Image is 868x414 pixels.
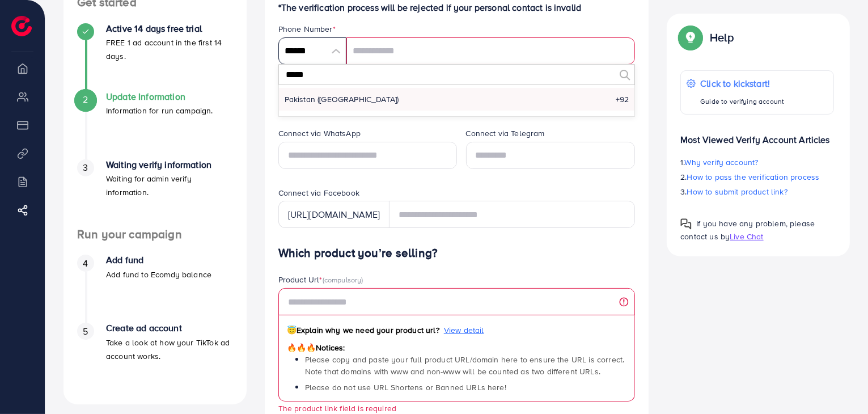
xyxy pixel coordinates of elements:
[106,159,233,170] h4: Waiting verify information
[285,94,399,105] span: Pakistan (‫[GEOGRAPHIC_DATA]‬‎)
[730,231,763,242] span: Live Chat
[278,1,636,14] p: *The verification process will be rejected if your personal contact is invalid
[680,185,834,198] p: 3.
[278,128,361,139] label: Connect via WhatsApp
[106,255,211,265] h4: Add fund
[106,336,233,363] p: Take a look at how your TikTok ad account works.
[11,16,32,36] img: logo
[83,161,88,174] span: 3
[685,157,759,168] span: Why verify account?
[278,403,396,413] small: The product link field is required
[83,257,88,270] span: 4
[63,159,247,227] li: Waiting verify information
[106,172,233,199] p: Waiting for admin verify information.
[278,187,359,198] label: Connect via Facebook
[616,94,629,105] span: +92
[278,23,336,35] label: Phone Number
[680,27,701,48] img: Popup guide
[700,95,784,108] p: Guide to verifying account
[444,324,484,336] span: View detail
[287,324,439,336] span: Explain why we need your product url?
[680,218,815,242] span: If you have any problem, please contact us by
[680,218,692,230] img: Popup guide
[63,227,247,242] h4: Run your campaign
[680,124,834,146] p: Most Viewed Verify Account Articles
[83,93,88,106] span: 2
[106,104,213,117] p: Information for run campaign.
[106,91,213,102] h4: Update Information
[323,274,363,285] span: (compulsory)
[278,274,363,285] label: Product Url
[820,363,859,405] iframe: Chat
[278,246,636,260] h4: Which product you’re selling?
[106,323,233,333] h4: Create ad account
[687,186,787,197] span: How to submit product link?
[63,91,247,159] li: Update Information
[710,31,734,44] p: Help
[106,36,233,63] p: FREE 1 ad account in the first 14 days.
[287,342,345,353] span: Notices:
[63,255,247,323] li: Add fund
[466,128,545,139] label: Connect via Telegram
[83,325,88,338] span: 5
[287,324,297,336] span: 😇
[680,155,834,169] p: 1.
[106,268,211,281] p: Add fund to Ecomdy balance
[63,23,247,91] li: Active 14 days free trial
[305,354,625,377] span: Please copy and paste your full product URL/domain here to ensure the URL is correct. Note that d...
[305,382,506,393] span: Please do not use URL Shortens or Banned URLs here!
[106,23,233,34] h4: Active 14 days free trial
[278,201,389,228] div: [URL][DOMAIN_NAME]
[63,323,247,391] li: Create ad account
[680,170,834,184] p: 2.
[687,171,820,183] span: How to pass the verification process
[287,342,316,353] span: 🔥🔥🔥
[700,77,784,90] p: Click to kickstart!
